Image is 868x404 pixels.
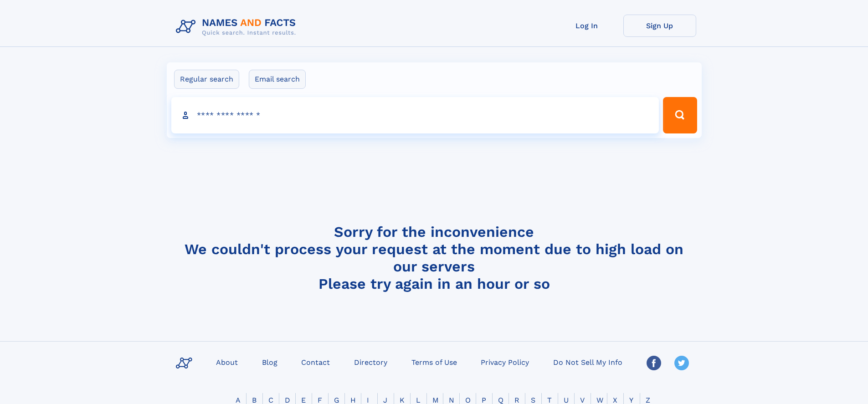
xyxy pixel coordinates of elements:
button: Search Button [663,97,697,133]
a: Do Not Sell My Info [550,355,626,368]
a: Terms of Use [408,355,461,368]
a: Privacy Policy [477,355,533,368]
input: search input [171,97,659,133]
a: Blog [258,355,281,368]
a: Sign Up [623,15,696,37]
img: Twitter [674,356,689,370]
img: Facebook [647,356,661,370]
label: Regular search [174,70,239,89]
a: Log In [550,15,623,37]
h4: Sorry for the inconvenience We couldn't process your request at the moment due to high load on ou... [172,223,696,292]
a: About [212,355,241,368]
label: Email search [249,70,306,89]
a: Contact [298,355,334,368]
a: Directory [350,355,391,368]
img: Logo Names and Facts [172,15,303,39]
